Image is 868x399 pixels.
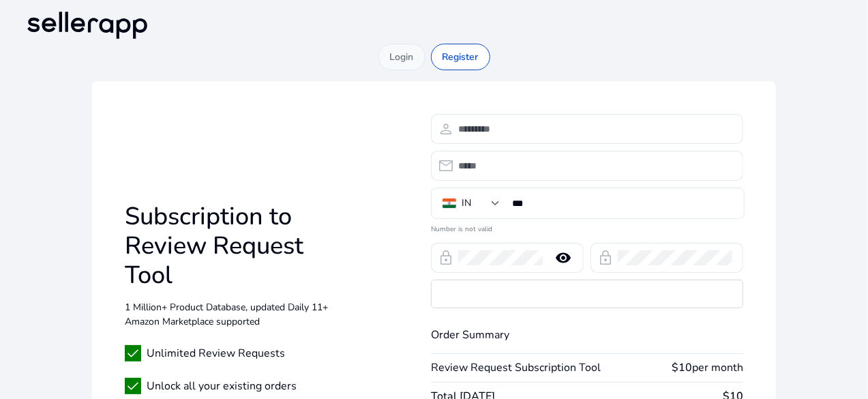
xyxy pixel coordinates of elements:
span: lock [597,250,614,266]
iframe: Secure card payment input frame [432,280,743,308]
span: person [438,121,454,137]
span: Unlock all your existing orders [147,378,297,394]
h1: Subscription to Review Request Tool [125,202,333,291]
div: IN [462,196,471,211]
mat-error: Number is not valid [431,220,743,235]
span: check [125,378,141,394]
span: lock [438,250,454,266]
p: Register [443,50,479,64]
span: Review Request Subscription Tool [431,359,601,376]
p: Login [390,50,414,64]
span: check [125,345,141,361]
span: per month [692,360,743,375]
mat-icon: remove_red_eye [547,250,580,266]
b: $10 [672,360,692,375]
span: email [438,158,454,174]
img: sellerapp-logo [22,7,153,44]
span: Unlimited Review Requests [147,345,285,361]
h4: Order Summary [431,329,743,342]
p: 1 Million+ Product Database, updated Daily 11+ Amazon Marketplace supported [125,300,333,329]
